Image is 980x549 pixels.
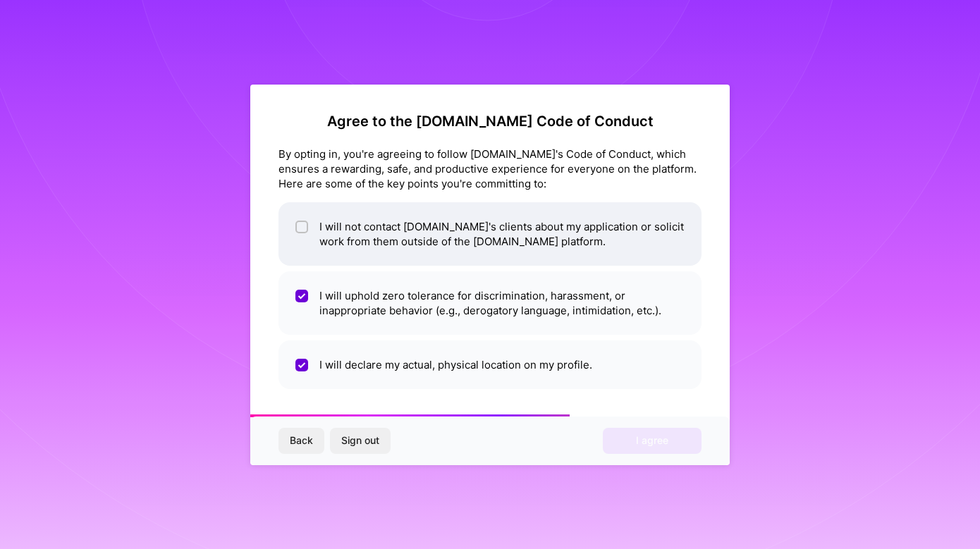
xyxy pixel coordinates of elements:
div: By opting in, you're agreeing to follow [DOMAIN_NAME]'s Code of Conduct, which ensures a rewardin... [278,147,702,191]
span: Sign out [341,433,379,448]
h2: Agree to the [DOMAIN_NAME] Code of Conduct [278,113,702,130]
li: I will declare my actual, physical location on my profile. [278,340,702,389]
li: I will not contact [DOMAIN_NAME]'s clients about my application or solicit work from them outside... [278,202,702,266]
span: Back [290,433,313,448]
button: Back [278,428,324,453]
button: Sign out [330,428,391,453]
li: I will uphold zero tolerance for discrimination, harassment, or inappropriate behavior (e.g., der... [278,271,702,335]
